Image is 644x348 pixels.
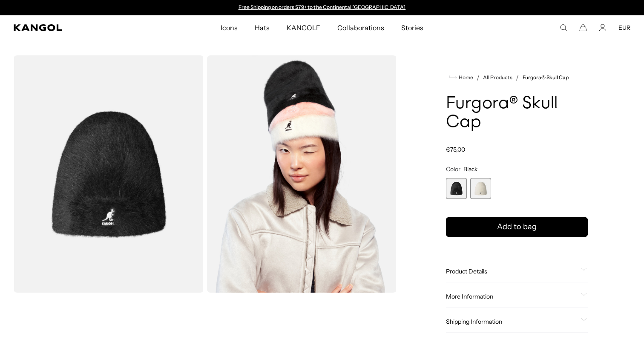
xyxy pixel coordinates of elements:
a: Icons [212,15,246,40]
button: Cart [579,24,587,32]
span: Hats [255,15,270,40]
button: EUR [618,24,630,32]
a: Home [449,74,473,81]
a: Collaborations [329,15,392,40]
span: Home [457,75,473,81]
button: Add to bag [446,217,588,237]
a: Hats [246,15,278,40]
img: color-black [14,55,204,293]
div: Announcement [234,4,410,11]
span: Product Details [446,267,578,275]
a: Account [599,24,607,32]
span: Collaborations [337,15,384,40]
span: More Information [446,293,578,300]
li: / [473,72,480,83]
span: €75,00 [446,146,465,153]
span: Add to bag [497,221,537,233]
summary: Search here [560,24,567,32]
slideshow-component: Announcement bar [234,4,410,11]
div: 1 of 2 [234,4,410,11]
nav: breadcrumbs [446,72,588,83]
a: Kangol [14,24,146,31]
a: KANGOLF [278,15,329,40]
label: Black [446,178,467,199]
a: Furgora® Skull Cap [523,75,569,81]
span: Icons [221,15,238,40]
label: Cream [470,178,491,199]
span: KANGOLF [287,15,320,40]
product-gallery: Gallery Viewer [14,55,397,293]
span: Stories [401,15,423,40]
span: Black [463,165,477,173]
a: Free Shipping on orders $79+ to the Continental [GEOGRAPHIC_DATA] [239,4,406,10]
a: All Products [483,75,512,81]
span: Shipping Information [446,318,578,325]
div: 2 of 2 [470,178,491,199]
div: 1 of 2 [446,178,467,199]
h1: Furgora® Skull Cap [446,95,588,132]
li: / [512,72,519,83]
a: Stories [393,15,432,40]
span: Color [446,165,460,173]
